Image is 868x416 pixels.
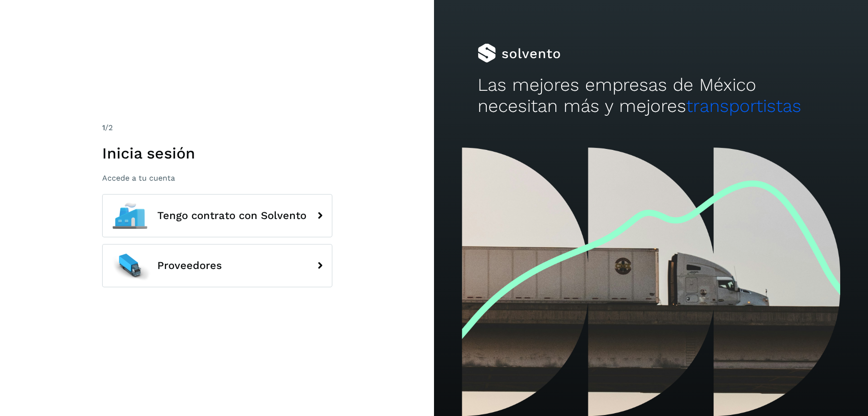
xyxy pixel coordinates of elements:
[102,144,332,162] h1: Inicia sesión
[102,122,332,134] div: /2
[157,260,222,271] span: Proveedores
[102,244,332,287] button: Proveedores
[157,210,306,221] span: Tengo contrato con Solvento
[686,96,801,116] span: transportistas
[102,194,332,237] button: Tengo contrato con Solvento
[478,74,825,117] h2: Las mejores empresas de México necesitan más y mejores
[102,173,332,183] p: Accede a tu cuenta
[102,123,105,132] span: 1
